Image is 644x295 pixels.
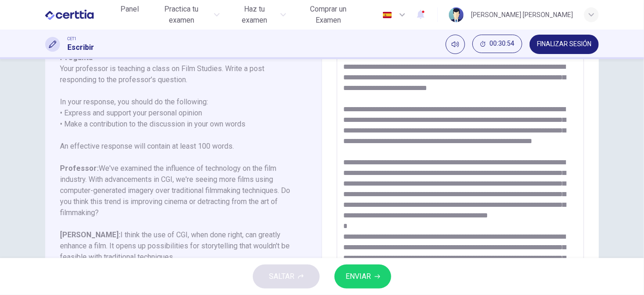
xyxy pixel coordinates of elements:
[60,141,296,152] h6: An effective response will contain at least 100 words.
[472,35,522,54] div: Ocultar
[45,6,115,24] a: CERTTIA logo
[115,1,144,18] button: Panel
[60,96,296,130] h6: In your response, you should do the following: • Express and support your personal opinion • Make...
[231,4,277,26] span: Haz tu examen
[530,35,599,54] button: FINALIZAR SESIÓN
[297,4,359,26] span: Comprar un Examen
[67,36,77,42] span: CET1
[472,35,522,53] button: 00:30:54
[67,42,94,53] h1: Escribir
[471,9,573,20] div: [PERSON_NAME] [PERSON_NAME]
[60,164,99,173] b: Professor:
[60,63,296,85] h6: Your professor is teaching a class on Film Studies. Write a post responding to the professor’s qu...
[346,270,371,283] span: ENVIAR
[489,40,514,48] span: 00:30:54
[45,6,94,24] img: CERTTIA logo
[449,7,464,22] img: Profile picture
[293,1,363,29] button: Comprar un Examen
[382,12,393,18] img: es
[60,229,296,263] h6: I think the use of CGI, when done right, can greatly enhance a film. It opens up possibilities fo...
[60,230,120,239] b: [PERSON_NAME]:
[152,4,212,26] span: Practica tu examen
[537,41,591,48] span: FINALIZAR SESIÓN
[334,265,391,289] button: ENVIAR
[60,163,296,218] h6: We've examined the influence of technology on the film industry. With advancements in CGI, we're ...
[227,1,289,29] button: Haz tu examen
[115,1,144,29] a: Panel
[148,1,224,29] button: Practica tu examen
[120,4,139,15] span: Panel
[446,35,465,54] div: Silenciar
